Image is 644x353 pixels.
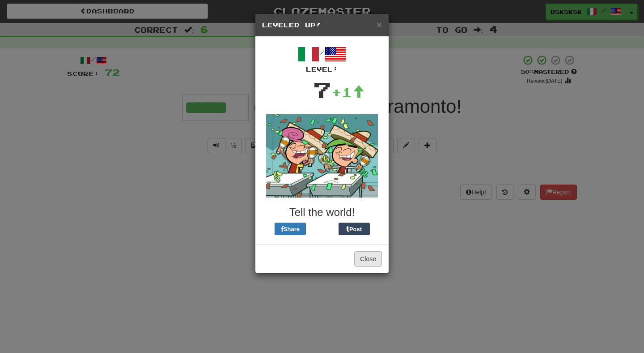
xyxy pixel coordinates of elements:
button: Close [354,251,382,267]
div: Level: [262,65,382,74]
button: Share [275,223,306,235]
h5: Leveled Up! [262,21,382,30]
button: Close [377,20,382,29]
h3: Tell the world! [262,207,382,218]
iframe: X Post Button [306,223,339,235]
div: 7 [313,74,331,105]
button: Post [339,223,370,235]
div: / [262,43,382,74]
img: fairly-odd-parents-da00311291977d55ff188899e898f38bf0ea27628e4b7d842fa96e17094d9a08.gif [266,114,378,198]
span: × [377,19,382,30]
div: +1 [331,83,364,101]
